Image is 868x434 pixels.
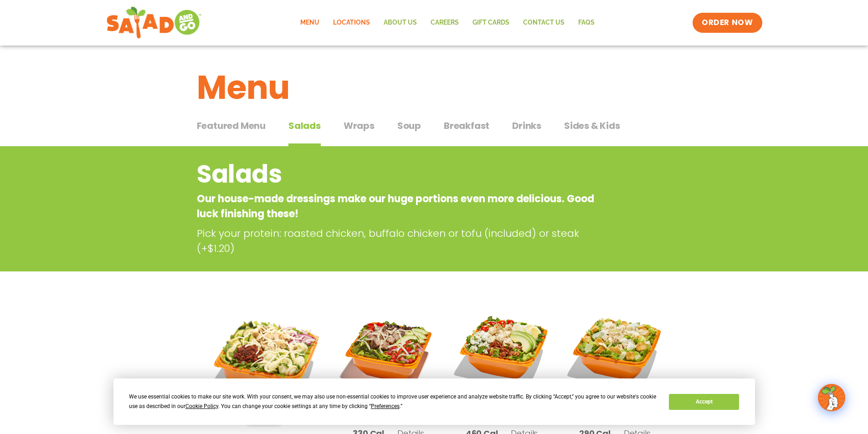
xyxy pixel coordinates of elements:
span: Salads [288,119,321,133]
img: new-SAG-logo-768×292 [106,5,202,41]
span: Featured Menu [197,119,266,133]
img: Product photo for Tuscan Summer Salad [204,302,325,424]
div: Cookie Consent Prompt [113,378,755,425]
span: Preferences [371,403,400,409]
span: ORDER NOW [702,17,753,28]
a: About Us [377,12,424,33]
p: Our house-made dressings make our huge portions even more delicious. Good luck finishing these! [197,191,598,221]
span: Soup [397,119,421,133]
a: Menu [293,12,326,33]
span: Sides & Kids [564,119,620,133]
h1: Menu [197,63,672,112]
a: FAQs [571,12,601,33]
h2: Salads [197,156,598,193]
a: Contact Us [516,12,571,33]
div: We use essential cookies to make our site work. With your consent, we may also use non-essential ... [129,392,658,411]
span: Wraps [344,119,375,133]
img: Product photo for Caesar Salad [565,302,664,402]
span: Breakfast [444,119,489,133]
a: Careers [424,12,466,33]
p: Pick your protein: roasted chicken, buffalo chicken or tofu (included) or steak (+$1.20) [197,226,602,256]
a: Locations [326,12,377,33]
a: GIFT CARDS [466,12,516,33]
span: Cookie Policy [185,403,218,409]
nav: Menu [293,12,601,33]
img: wpChatIcon [819,385,844,410]
button: Accept [669,394,739,410]
span: Drinks [512,119,541,133]
img: Product photo for Cobb Salad [452,302,551,402]
a: ORDER NOW [693,13,762,33]
img: Product photo for Fajita Salad [339,302,438,402]
div: Tabbed content [197,116,672,147]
